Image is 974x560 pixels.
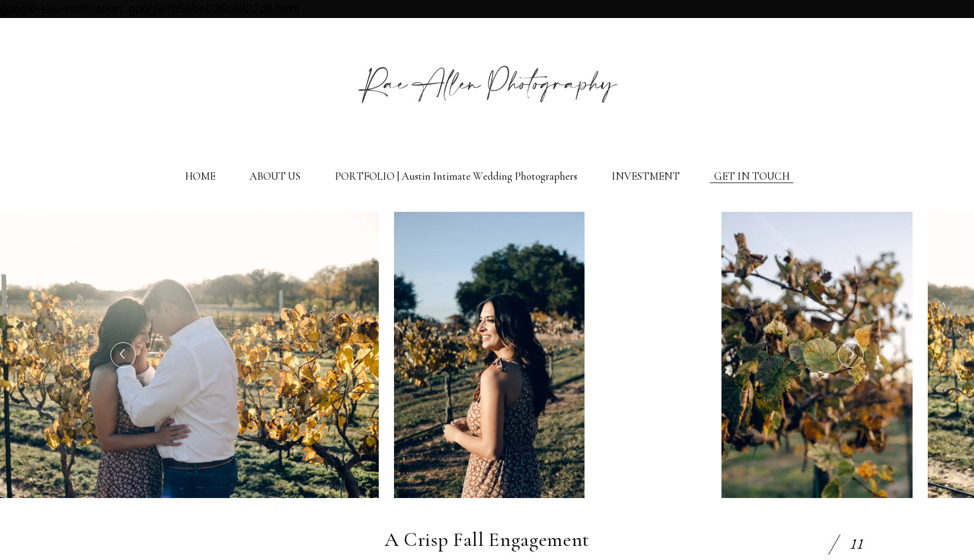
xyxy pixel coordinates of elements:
img: Rae Allen Photography| A detail shot of dark green leaf hanging on the vines at the Winery [721,212,912,498]
a: INVESTMENT [612,170,680,183]
a: HOME [185,170,215,183]
a: PORTFOLIO | Austin Intimate Wedding Photographers [335,170,577,183]
img: Rae Allen Photography| a Portrait of Janessa as she looks towards the sun wearing a light brown d... [394,212,585,498]
div: 11 [850,534,864,555]
h1: A Crisp Fall Engagement [384,528,590,551]
a: ABOUT US [249,170,300,183]
a: GET IN TOUCH [714,170,790,183]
